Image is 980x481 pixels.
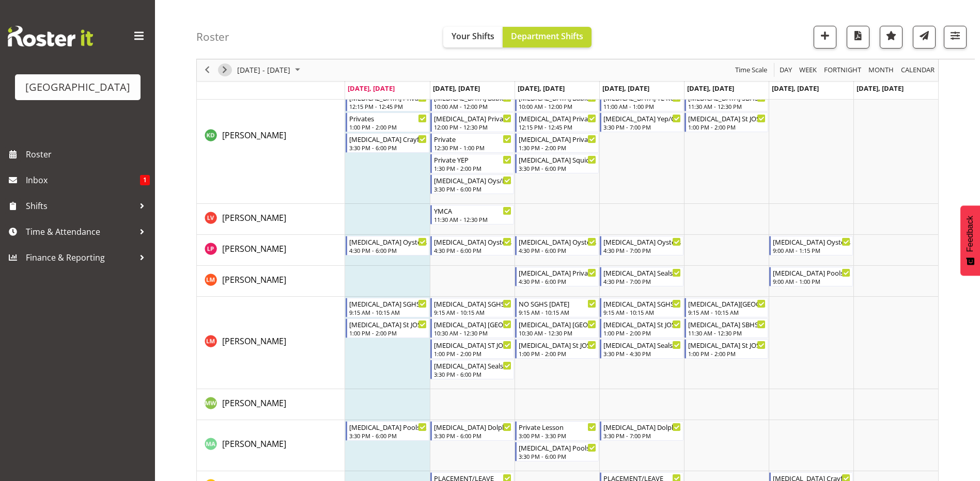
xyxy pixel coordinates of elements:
[603,123,681,131] div: 3:30 PM - 7:00 PM
[603,319,681,329] div: [MEDICAL_DATA] St JOSEPH'S
[430,113,514,132] div: Kaelah Dondero"s event - T3 Private Squids Begin From Tuesday, August 19, 2025 at 12:00:00 PM GMT...
[349,308,427,316] div: 9:15 AM - 10:15 AM
[349,123,427,131] div: 1:00 PM - 2:00 PM
[349,422,427,432] div: [MEDICAL_DATA] Poolside
[519,431,596,440] div: 3:00 PM - 3:30 PM
[349,143,427,152] div: 3:30 PM - 6:00 PM
[434,360,511,371] div: [MEDICAL_DATA] Seals/Sea Lions
[603,267,681,278] div: [MEDICAL_DATA] Seals/Sea Lions
[349,236,427,247] div: [MEDICAL_DATA] Oysters
[773,277,850,285] div: 9:00 AM - 1:00 PM
[519,452,596,460] div: 3:30 PM - 6:00 PM
[685,339,768,359] div: Loralye McLean"s event - T3 St JOSEPH'S Begin From Friday, August 22, 2025 at 1:00:00 PM GMT+12:0...
[966,216,975,252] span: Feedback
[822,64,863,77] button: Fortnight
[772,84,819,93] span: [DATE], [DATE]
[603,431,681,440] div: 3:30 PM - 7:00 PM
[773,246,850,254] div: 9:00 AM - 1:15 PM
[26,147,150,162] span: Roster
[685,92,768,111] div: Kaelah Dondero"s event - T3 SBHS (boys) Begin From Friday, August 22, 2025 at 11:30:00 AM GMT+12:...
[769,236,853,255] div: Libby Pawley"s event - T3 Oysters Begin From Saturday, August 23, 2025 at 9:00:00 AM GMT+12:00 En...
[600,113,683,132] div: Kaelah Dondero"s event - T3 Yep/Cray Begin From Thursday, August 21, 2025 at 3:30:00 PM GMT+12:00...
[346,113,429,132] div: Kaelah Dondero"s event - Privates Begin From Monday, August 18, 2025 at 1:00:00 PM GMT+12:00 Ends...
[688,349,766,358] div: 1:00 PM - 2:00 PM
[8,26,93,46] img: Rosterit website logo
[600,298,683,317] div: Loralye McLean"s event - T3 SGHS Begin From Thursday, August 21, 2025 at 9:15:00 AM GMT+12:00 End...
[434,164,511,172] div: 1:30 PM - 2:00 PM
[769,267,853,286] div: Lily McDowall"s event - T3 Poolside Begin From Saturday, August 23, 2025 at 9:00:00 AM GMT+12:00 ...
[430,174,514,194] div: Kaelah Dondero"s event - T3 Oys/Pvt Begin From Tuesday, August 19, 2025 at 3:30:00 PM GMT+12:00 E...
[518,84,565,93] span: [DATE], [DATE]
[197,204,345,235] td: Lara Von Fintel resource
[434,175,511,185] div: [MEDICAL_DATA] Oys/Pvt
[519,319,596,329] div: [MEDICAL_DATA] [GEOGRAPHIC_DATA]
[519,442,596,453] div: [MEDICAL_DATA] Poolside
[349,319,427,329] div: [MEDICAL_DATA] St JOSEPH'S
[25,79,130,95] div: [GEOGRAPHIC_DATA]
[236,64,305,77] button: August 2025
[511,30,583,42] span: Department Shifts
[26,250,134,265] span: Finance & Reporting
[218,64,232,77] button: Next
[600,267,683,286] div: Lily McDowall"s event - T3 Seals/Sea Lions Begin From Thursday, August 21, 2025 at 4:30:00 PM GMT...
[600,421,683,441] div: Maree Ayto"s event - T3 Dolphins/Sharks Begin From Thursday, August 21, 2025 at 3:30:00 PM GMT+12...
[430,360,514,379] div: Loralye McLean"s event - T3 Seals/Sea Lions Begin From Tuesday, August 19, 2025 at 3:30:00 PM GMT...
[434,340,511,350] div: [MEDICAL_DATA] ST JOSEPH'S
[600,339,683,359] div: Loralye McLean"s event - T3 Seals Begin From Thursday, August 21, 2025 at 3:30:00 PM GMT+12:00 En...
[515,298,599,317] div: Loralye McLean"s event - NO SGHS TODAY Begin From Wednesday, August 20, 2025 at 9:15:00 AM GMT+12...
[515,421,599,441] div: Maree Ayto"s event - Private Lesson Begin From Wednesday, August 20, 2025 at 3:00:00 PM GMT+12:00...
[519,123,596,131] div: 12:15 PM - 12:45 PM
[685,298,768,317] div: Loralye McLean"s event - T3 TISBURY SCHOOL Begin From Friday, August 22, 2025 at 9:15:00 AM GMT+1...
[234,59,306,81] div: August 18 - 24, 2025
[900,64,936,77] span: calendar
[222,212,286,223] span: [PERSON_NAME]
[348,84,395,93] span: [DATE], [DATE]
[222,335,286,347] a: [PERSON_NAME]
[603,308,681,316] div: 9:15 AM - 10:15 AM
[216,59,234,81] div: next period
[198,59,216,81] div: previous period
[899,64,937,77] button: Month
[734,64,768,77] span: Time Scale
[798,64,818,77] span: Week
[515,442,599,461] div: Maree Ayto"s event - T3 Poolside Begin From Wednesday, August 20, 2025 at 3:30:00 PM GMT+12:00 En...
[434,422,511,432] div: [MEDICAL_DATA] Dolphins/Sharks
[515,113,599,132] div: Kaelah Dondero"s event - T3 Private Seals Begin From Wednesday, August 20, 2025 at 12:15:00 PM GM...
[26,224,134,239] span: Time & Attendance
[519,113,596,123] div: [MEDICAL_DATA] Private Seals
[434,308,511,316] div: 9:15 AM - 10:15 AM
[688,102,766,110] div: 11:30 AM - 12:30 PM
[519,267,596,278] div: [MEDICAL_DATA] Privates
[603,113,681,123] div: [MEDICAL_DATA] Yep/Cray
[913,26,936,49] button: Send a list of all shifts for the selected filtered period to all rostered employees.
[434,134,511,144] div: Private
[434,329,511,337] div: 10:30 AM - 12:30 PM
[519,340,596,350] div: [MEDICAL_DATA] St JOSEPH'S
[734,64,769,77] button: Time Scale
[430,236,514,255] div: Libby Pawley"s event - T3 Oysters Begin From Tuesday, August 19, 2025 at 4:30:00 PM GMT+12:00 End...
[603,236,681,247] div: [MEDICAL_DATA] Oysters
[519,298,596,309] div: NO SGHS [DATE]
[222,335,286,347] span: [PERSON_NAME]
[823,64,862,77] span: Fortnight
[519,246,596,254] div: 4:30 PM - 6:00 PM
[503,27,592,47] button: Department Shifts
[519,236,596,247] div: [MEDICAL_DATA] Oysters
[515,154,599,173] div: Kaelah Dondero"s event - T3 Squids Begin From Wednesday, August 20, 2025 at 3:30:00 PM GMT+12:00 ...
[197,420,345,471] td: Maree Ayto resource
[430,339,514,359] div: Loralye McLean"s event - T3 ST JOSEPH'S Begin From Tuesday, August 19, 2025 at 1:00:00 PM GMT+12:...
[430,154,514,173] div: Kaelah Dondero"s event - Private YEP Begin From Tuesday, August 19, 2025 at 1:30:00 PM GMT+12:00 ...
[960,205,980,276] button: Feedback - Show survey
[779,64,793,77] span: Day
[430,421,514,441] div: Maree Ayto"s event - T3 Dolphins/Sharks Begin From Tuesday, August 19, 2025 at 3:30:00 PM GMT+12:...
[515,92,599,111] div: Kaelah Dondero"s event - T3 Babies Begin From Wednesday, August 20, 2025 at 10:00:00 AM GMT+12:00...
[688,308,766,316] div: 9:15 AM - 10:15 AM
[685,318,768,338] div: Loralye McLean"s event - T3 SBHS (boys) Begin From Friday, August 22, 2025 at 11:30:00 AM GMT+12:...
[222,397,286,409] span: [PERSON_NAME]
[346,318,429,338] div: Loralye McLean"s event - T3 St JOSEPH'S Begin From Monday, August 18, 2025 at 1:00:00 PM GMT+12:0...
[778,64,794,77] button: Timeline Day
[197,297,345,389] td: Loralye McLean resource
[515,133,599,153] div: Kaelah Dondero"s event - T3 Private YEP Begin From Wednesday, August 20, 2025 at 1:30:00 PM GMT+1...
[603,102,681,110] div: 11:00 AM - 1:00 PM
[434,246,511,254] div: 4:30 PM - 6:00 PM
